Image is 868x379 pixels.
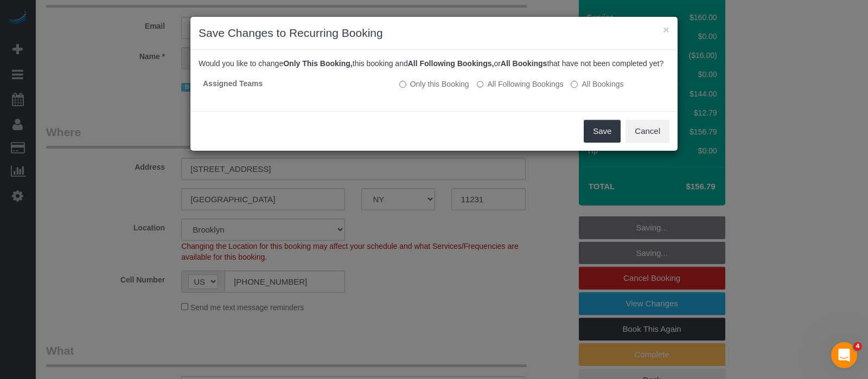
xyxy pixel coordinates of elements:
input: All Following Bookings [477,81,484,88]
strong: Assigned Teams [203,79,263,88]
input: All Bookings [571,81,578,88]
button: × [663,24,669,35]
h3: Save Changes to Recurring Booking [199,25,669,41]
b: All Following Bookings, [408,59,494,68]
p: Would you like to change this booking and or that have not been completed yet? [199,58,669,69]
label: All other bookings in the series will remain the same. [399,79,469,89]
label: This and all the bookings after it will be changed. [477,79,564,89]
button: Cancel [626,120,669,143]
button: Save [584,120,621,143]
b: All Bookings [501,59,547,68]
input: Only this Booking [399,81,406,88]
iframe: Intercom live chat [831,342,857,368]
b: Only This Booking, [283,59,353,68]
span: 4 [853,342,862,351]
label: All bookings that have not been completed yet will be changed. [571,79,623,89]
